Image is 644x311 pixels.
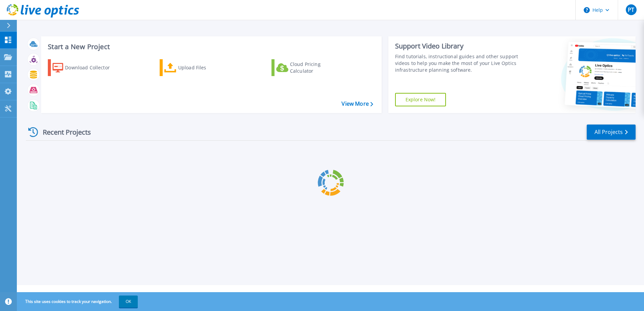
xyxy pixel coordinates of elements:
a: Upload Files [160,59,235,76]
div: Support Video Library [395,42,521,50]
a: All Projects [587,125,636,140]
div: Find tutorials, instructional guides and other support videos to help you make the most of your L... [395,53,521,73]
span: PT [628,7,634,12]
a: Download Collector [48,59,123,76]
div: Download Collector [65,61,119,74]
div: Cloud Pricing Calculator [290,61,344,74]
h3: Start a New Project [48,43,373,50]
span: This site uses cookies to track your navigation. [19,296,138,308]
button: OK [119,296,138,308]
div: Recent Projects [26,124,100,140]
a: View More [342,101,373,107]
div: Upload Files [178,61,232,74]
a: Cloud Pricing Calculator [271,59,347,76]
a: Explore Now! [395,93,446,106]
